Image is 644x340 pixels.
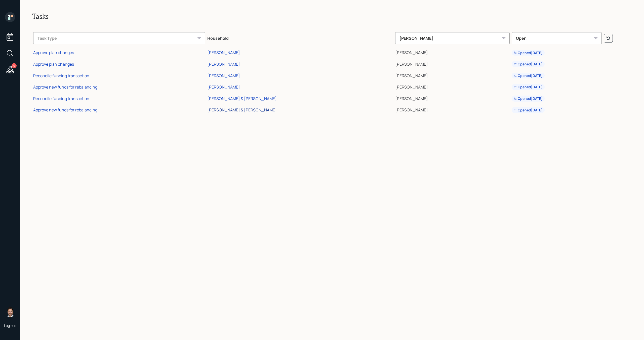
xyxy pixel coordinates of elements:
[514,108,543,113] div: Opened [DATE]
[394,46,511,58] td: [PERSON_NAME]
[4,323,16,328] div: Log out
[33,50,74,55] div: Approve plan changes
[394,69,511,81] td: [PERSON_NAME]
[514,50,543,55] div: Opened [DATE]
[33,32,205,44] div: Task Type
[394,104,511,115] td: [PERSON_NAME]
[207,73,240,78] div: [PERSON_NAME]
[394,80,511,92] td: [PERSON_NAME]
[514,84,543,90] div: Opened [DATE]
[395,32,510,44] div: [PERSON_NAME]
[33,96,89,101] div: Reconcile funding transaction
[206,29,394,46] th: Household
[207,61,240,67] div: [PERSON_NAME]
[33,61,74,67] div: Approve plan changes
[394,92,511,104] td: [PERSON_NAME]
[207,50,240,55] div: [PERSON_NAME]
[207,84,240,90] div: [PERSON_NAME]
[33,73,89,78] div: Reconcile funding transaction
[514,96,543,101] div: Opened [DATE]
[394,58,511,69] td: [PERSON_NAME]
[514,62,543,67] div: Opened [DATE]
[32,12,632,21] h2: Tasks
[512,32,602,44] div: Open
[207,107,277,113] div: [PERSON_NAME] & [PERSON_NAME]
[33,84,97,90] div: Approve new funds for rebalancing
[33,107,97,113] div: Approve new funds for rebalancing
[207,96,277,101] div: [PERSON_NAME] & [PERSON_NAME]
[12,63,17,68] div: 6
[5,307,15,317] img: michael-russo-headshot.png
[514,73,543,78] div: Opened [DATE]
